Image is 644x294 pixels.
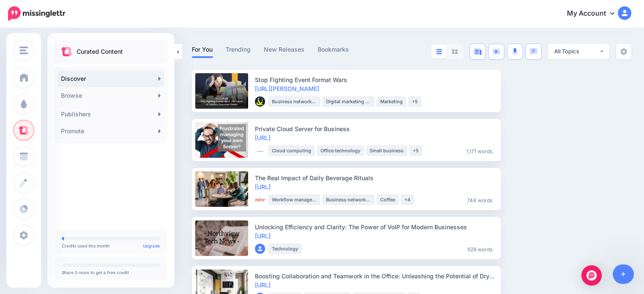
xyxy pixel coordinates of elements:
li: Coffee [377,195,398,205]
button: All Topics [548,44,609,59]
div: The Real Impact of Daily Beverage Rituals [255,173,496,182]
a: My Account [558,3,631,24]
div: Boosting Collaboration and Teamwork in the Office: Unleashing the Potential of Dry Erase Painted ... [255,272,496,280]
div: All Topics [554,47,599,55]
a: [URL] [255,134,271,141]
li: Small business [366,146,407,156]
img: microphone.png [512,48,518,55]
img: user_default_image.png [255,244,265,254]
li: Digital marketing strategy [323,96,374,107]
img: curate.png [61,47,72,56]
div: Private Cloud Server for Business [255,124,496,133]
li: Technology [268,244,301,254]
img: Missinglettr [8,6,65,21]
div: Stop Fighting Event Format Wars [255,75,496,84]
img: settings-grey.png [620,48,627,55]
li: 628 words [464,244,496,254]
a: Publishers [58,106,164,123]
p: Curated Content [77,47,123,57]
li: 1,171 words [463,146,496,156]
li: 744 words [464,195,496,205]
li: Marketing [377,96,406,107]
img: menu.png [19,47,28,54]
img: picture-bsa84710_thumb.png [255,195,265,205]
img: 66147431_2337359636537729_512188246050996224_o-bsa91655_thumb.png [255,96,265,107]
img: list-blue.png [436,49,442,54]
a: [URL][PERSON_NAME] [255,85,319,92]
img: J64JYIIY8QRNK513Z5HDIBMHHNG50VSN_thumb.png [255,146,265,156]
img: article-blue.png [474,48,481,55]
div: Open Intercom Messenger [581,265,602,286]
img: video-blue.png [492,49,500,55]
a: Trending [226,44,251,55]
a: New Releases [264,44,305,55]
li: +4 [401,195,414,205]
a: Bookmarks [318,44,349,55]
li: Business networking [268,96,320,107]
li: Office technology [317,146,364,156]
li: Cloud computing [268,146,315,156]
a: [URL] [255,281,271,289]
a: For You [192,44,213,55]
li: Workflow management software [268,195,320,205]
a: Promote [58,123,164,140]
a: Discover [58,70,164,87]
li: +5 [409,146,422,156]
a: [URL] [255,232,271,239]
div: Unlocking Efficiency and Clarity: The Power of VoIP for Modern Businesses [255,223,496,231]
img: grid-grey.png [452,49,458,54]
a: Browse [58,87,164,104]
a: [URL] [255,183,271,190]
img: chat-square-blue.png [530,48,537,55]
li: +5 [409,96,421,107]
li: Business networking [323,195,374,205]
